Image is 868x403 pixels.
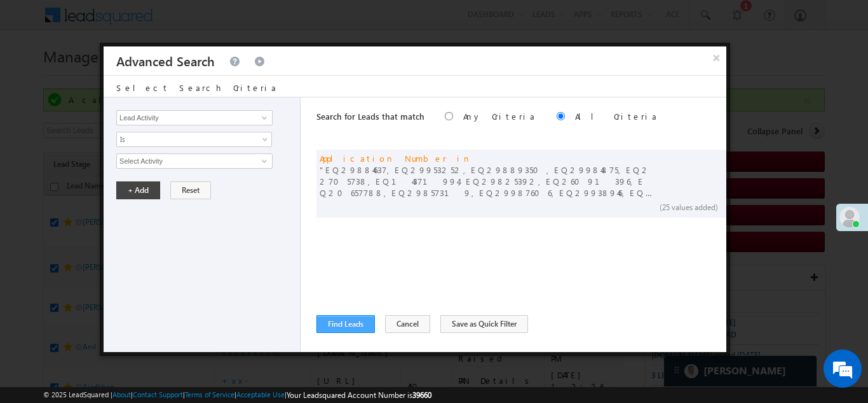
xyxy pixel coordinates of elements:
label: All Criteria [575,111,658,122]
a: Show All Items [255,155,271,167]
span: Search for Leads that match [316,111,424,122]
span: © 2025 LeadSquared | | | | | [43,389,431,401]
em: Start Chat [173,313,231,330]
div: Minimize live chat window [208,6,239,37]
a: Is [116,132,272,147]
button: + Add [116,181,160,199]
button: Save as Quick Filter [440,315,528,333]
span: 39660 [412,390,431,400]
span: Application Number [320,153,447,164]
button: Find Leads [316,315,375,333]
label: Any Criteria [463,111,536,122]
button: Cancel [385,315,430,333]
span: Your Leadsquared Account Number is [287,390,431,400]
div: Chat with us now [66,67,214,83]
span: in [457,153,471,164]
span: Select Search Criteria [116,82,278,93]
span: EQ29884637,EQ29953252,EQ29889350,EQ29984875,EQ22705738,EQ14371994,EQ29825392,EQ26091396,EQ2065778... [320,164,653,199]
h3: Advanced Search [116,46,215,75]
textarea: Type your message and hit 'Enter' [17,118,232,302]
a: About [112,390,131,399]
button: Reset [170,181,211,199]
input: Type to Search [116,153,273,169]
img: d_60004797649_company_0_60004797649 [22,67,53,83]
button: × [706,46,726,69]
span: (25 values added) [660,202,718,212]
a: Show All Items [255,111,271,124]
a: Terms of Service [185,390,234,399]
input: Type to Search [116,110,273,125]
a: Contact Support [133,390,183,399]
span: Is [117,134,255,145]
a: Acceptable Use [236,390,285,399]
